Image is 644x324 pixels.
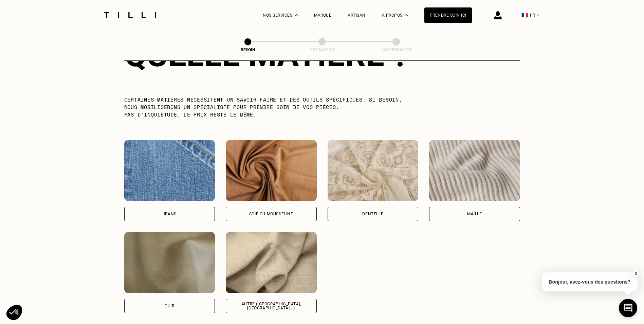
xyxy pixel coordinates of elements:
img: Tilli retouche vos vêtements en Dentelle [328,140,419,201]
div: Maille [467,212,482,216]
span: 🇫🇷 [521,12,528,18]
img: Tilli retouche vos vêtements en Autre (coton, jersey...) [226,232,317,293]
div: Besoin [214,48,282,52]
img: Menu déroulant à propos [405,14,408,16]
button: X [632,270,639,277]
div: Dentelle [362,212,383,216]
div: Soie ou mousseline [249,212,293,216]
p: Certaines matières nécessitent un savoir-faire et des outils spécifiques. Si besoin, nous mobilis... [124,96,417,118]
div: Confirmation [362,48,430,52]
div: Autre ([GEOGRAPHIC_DATA], [GEOGRAPHIC_DATA]...) [232,302,311,310]
div: Jeans [163,212,177,216]
a: Prendre soin ici [424,7,472,23]
div: Estimation [288,48,356,52]
img: Tilli retouche vos vêtements en Jeans [124,140,215,201]
img: Tilli retouche vos vêtements en Soie ou mousseline [226,140,317,201]
a: Artisan [348,13,366,18]
img: Logo du service de couturière Tilli [102,12,159,18]
img: Tilli retouche vos vêtements en Maille [429,140,520,201]
p: Bonjour, avez-vous des questions? [542,272,638,291]
img: Tilli retouche vos vêtements en Cuir [124,232,215,293]
img: icône connexion [494,11,502,19]
div: Cuir [165,304,174,308]
img: Menu déroulant [295,14,298,16]
a: Marque [314,13,331,18]
img: menu déroulant [537,14,539,16]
